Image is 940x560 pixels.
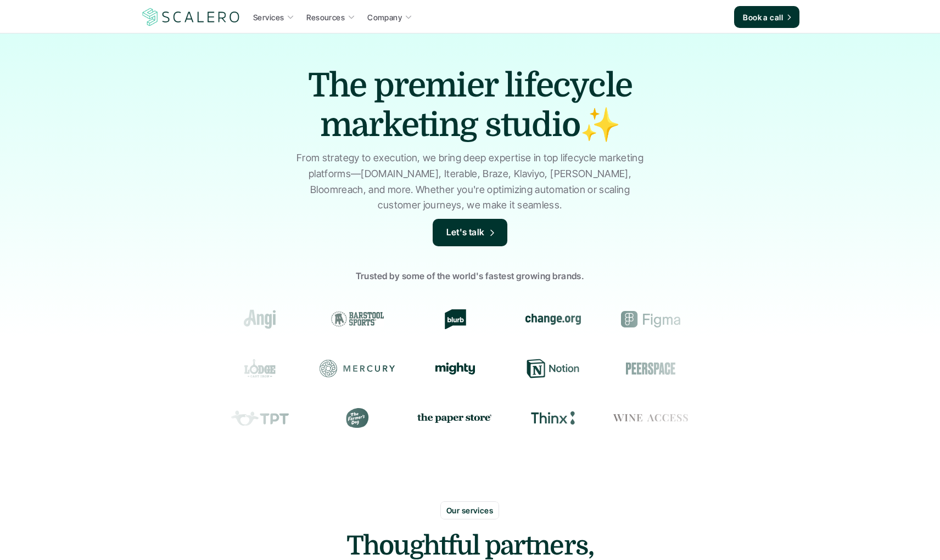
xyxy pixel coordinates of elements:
p: From strategy to execution, we bring deep expertise in top lifecycle marketing platforms—[DOMAIN_... [292,150,648,213]
a: Scalero company logotype [141,7,242,27]
a: Book a call [734,6,799,28]
h1: The premier lifecycle marketing studio✨ [278,66,662,145]
p: Services [253,12,284,23]
p: Let's talk [446,225,485,240]
a: Let's talk [433,219,507,246]
p: Our services [446,505,493,516]
p: Resources [306,12,345,23]
p: Book a call [743,12,783,23]
p: Company [367,12,402,23]
img: Scalero company logotype [141,7,242,27]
